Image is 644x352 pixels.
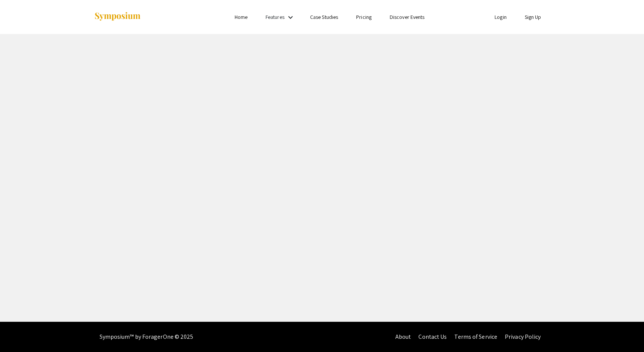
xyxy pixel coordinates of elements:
[94,12,141,22] img: Symposium by ForagerOne
[418,333,447,341] a: Contact Us
[495,14,507,20] a: Login
[266,14,284,20] a: Features
[286,13,295,22] mat-icon: Expand Features list
[310,14,338,20] a: Case Studies
[100,322,194,352] div: Symposium™ by ForagerOne © 2025
[356,14,372,20] a: Pricing
[525,14,541,20] a: Sign Up
[390,14,425,20] a: Discover Events
[395,333,411,341] a: About
[235,14,247,20] a: Home
[505,333,541,341] a: Privacy Policy
[454,333,497,341] a: Terms of Service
